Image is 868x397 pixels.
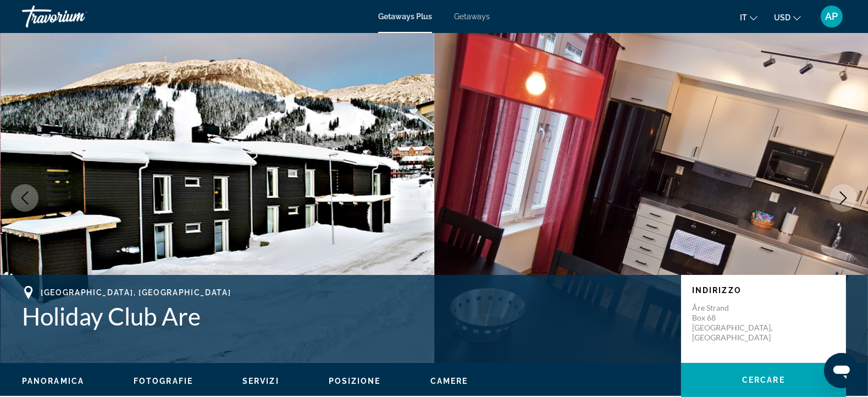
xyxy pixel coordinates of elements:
button: Fotografie [134,376,193,386]
p: Indirizzo [692,286,835,295]
button: Posizione [329,376,381,386]
button: Previous image [11,184,38,212]
span: AP [826,11,838,22]
button: Camere [430,376,468,386]
button: User Menu [817,5,846,28]
button: Next image [830,184,857,212]
a: Travorium [22,2,132,31]
iframe: Buton lansare fereastră mesagerie [824,353,859,388]
a: Getaways Plus [378,12,432,21]
span: USD [774,13,790,22]
button: Change language [740,9,758,25]
h1: Holiday Club Are [22,302,670,330]
button: Cercare [681,363,846,397]
span: it [740,13,747,22]
a: Getaways [454,12,490,21]
span: Servizi [242,377,279,385]
span: Camere [430,377,468,385]
button: Panoramica [22,376,84,386]
span: [GEOGRAPHIC_DATA], [GEOGRAPHIC_DATA] [41,288,231,297]
span: Fotografie [134,377,193,385]
span: Cercare [742,376,785,384]
button: Servizi [242,376,279,386]
span: Panoramica [22,377,84,385]
button: Change currency [774,9,801,25]
span: Posizione [329,377,381,385]
p: Åre Strand Box 68 [GEOGRAPHIC_DATA], [GEOGRAPHIC_DATA] [692,303,780,343]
